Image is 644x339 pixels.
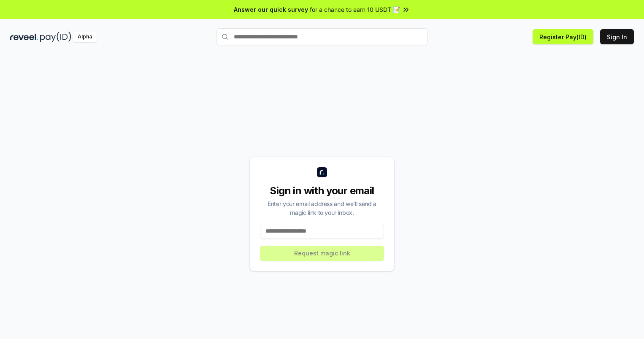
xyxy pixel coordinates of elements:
img: reveel_dark [10,32,38,42]
div: Enter your email address and we’ll send a magic link to your inbox. [260,199,384,217]
img: pay_id [40,32,71,42]
span: Answer our quick survey [234,5,308,14]
button: Sign In [600,29,634,44]
div: Alpha [73,32,97,42]
button: Register Pay(ID) [533,29,593,44]
div: Sign in with your email [260,184,384,198]
span: for a chance to earn 10 USDT 📝 [310,5,400,14]
img: logo_small [317,167,327,177]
